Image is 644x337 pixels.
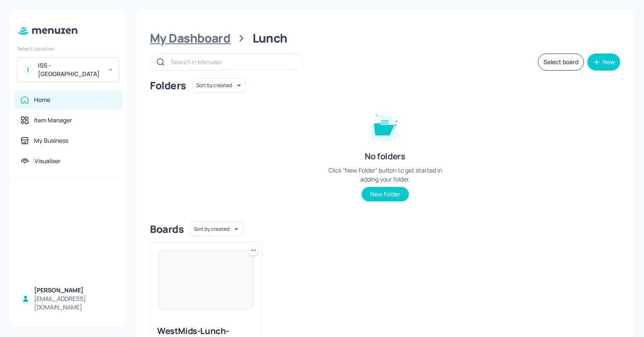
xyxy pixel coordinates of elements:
div: Lunch [253,31,287,46]
button: New [587,54,620,71]
div: Click “New Folder” button to get started in adding your folder. [321,166,449,184]
div: [PERSON_NAME] [34,286,116,295]
div: My Business [34,136,68,145]
input: Search in Menuzen [171,56,294,68]
div: Home [34,96,50,104]
div: ISS - [GEOGRAPHIC_DATA] [38,61,102,78]
div: Select Location [17,45,119,52]
button: New Folder [362,187,409,201]
div: Sort by created [193,77,246,94]
img: folder-empty [364,105,406,147]
div: I [23,65,33,75]
div: No folders [365,150,405,162]
div: [EMAIL_ADDRESS][DOMAIN_NAME] [34,295,116,312]
div: New [603,59,615,65]
div: Boards [150,222,184,236]
div: Sort by created [190,221,243,238]
button: Select board [538,54,584,71]
div: Folders [150,79,186,92]
div: Item Manager [34,116,72,125]
div: My Dashboard [150,31,230,46]
div: Visualiser [34,157,60,165]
